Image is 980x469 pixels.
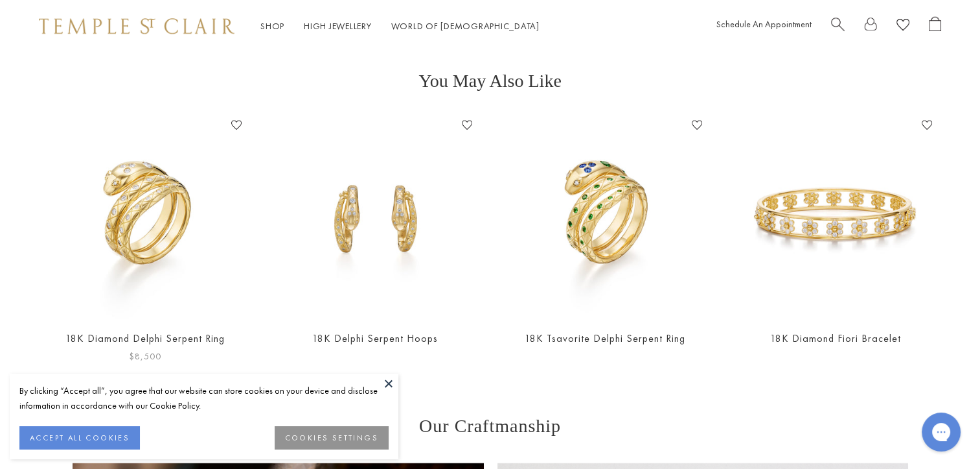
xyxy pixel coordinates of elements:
a: R36135-SRPBSTGR36135-SRPBSTG [503,114,707,319]
a: 18K Tsavorite Delphi Serpent Ring [525,331,685,345]
a: View Wishlist [896,16,909,36]
iframe: Gorgias live chat messenger [915,408,967,456]
button: COOKIES SETTINGS [275,426,389,450]
nav: Main navigation [260,18,540,34]
a: 18K Delphi Serpent Hoops [312,331,438,345]
a: 18K Diamond Delphi Serpent Ring [65,331,225,345]
img: B31885-FIORI [733,114,937,319]
button: ACCEPT ALL COOKIES [19,426,140,450]
a: Schedule An Appointment [716,18,812,30]
a: R31835-SERPENTR31835-SERPENT [43,114,247,319]
a: ShopShop [260,20,284,32]
img: R31835-SERPENT [43,114,247,319]
img: R36135-SRPBSTG [503,114,707,319]
a: 18K Diamond Fiori Bracelet [769,331,900,345]
img: 18K Delphi Serpent Hoops [273,114,477,319]
a: 18K Diamond Fiori BraceletB31885-FIORI [733,114,937,319]
a: Open Shopping Bag [929,16,941,36]
div: By clicking “Accept all”, you agree that our website can store cookies on your device and disclos... [19,383,389,413]
img: Temple St. Clair [39,18,234,34]
a: High JewelleryHigh Jewellery [304,20,372,32]
a: World of [DEMOGRAPHIC_DATA]World of [DEMOGRAPHIC_DATA] [391,20,540,32]
a: Search [831,16,845,36]
span: $8,500 [129,349,161,364]
h3: You May Also Like [52,71,928,91]
a: 18K Delphi Serpent Hoops18K Delphi Serpent Hoops [273,114,477,319]
h3: Our Craftmanship [73,416,908,437]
